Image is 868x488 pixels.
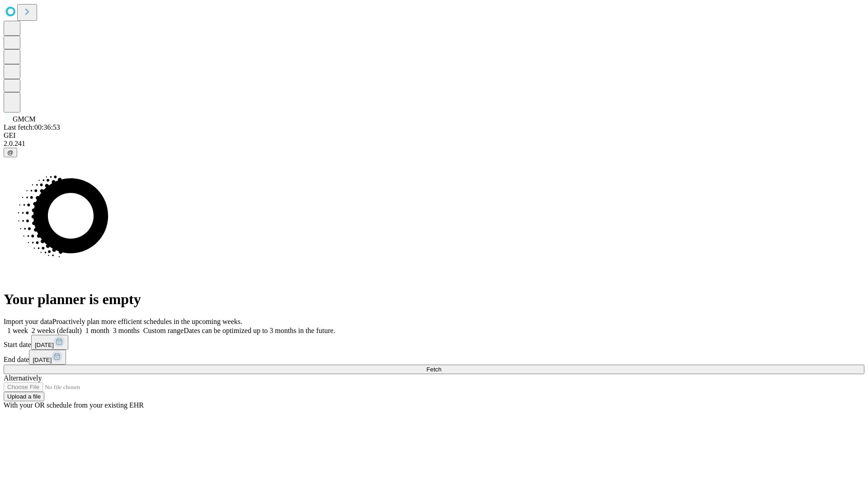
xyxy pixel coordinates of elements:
[4,374,42,382] span: Alternatively
[113,327,140,334] span: 3 months
[4,318,52,325] span: Import your data
[7,327,28,334] span: 1 week
[4,335,864,350] div: Start date
[426,366,441,373] span: Fetch
[7,149,14,156] span: @
[52,318,242,325] span: Proactively plan more efficient schedules in the upcoming weeks.
[32,327,82,334] span: 2 weeks (default)
[35,342,54,348] span: [DATE]
[13,115,36,123] span: GMCM
[4,365,864,374] button: Fetch
[4,140,864,148] div: 2.0.241
[4,148,17,157] button: @
[143,327,184,334] span: Custom range
[4,350,864,365] div: End date
[4,131,864,140] div: GEI
[184,327,335,334] span: Dates can be optimized up to 3 months in the future.
[33,357,52,363] span: [DATE]
[4,401,144,409] span: With your OR schedule from your existing EHR
[4,291,864,308] h1: Your planner is empty
[31,335,68,350] button: [DATE]
[4,392,44,401] button: Upload a file
[29,350,66,365] button: [DATE]
[85,327,109,334] span: 1 month
[4,123,60,131] span: Last fetch: 00:36:53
